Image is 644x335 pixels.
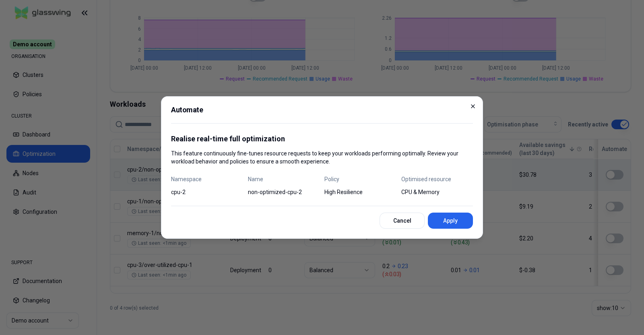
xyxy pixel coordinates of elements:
[248,175,320,183] span: Name
[171,133,473,145] p: Realise real-time full optimization
[401,175,473,183] span: Optimised resource
[401,188,473,196] span: CPU & Memory
[428,213,473,229] button: Apply
[380,213,425,229] button: Cancel
[248,188,320,196] span: non-optimized-cpu-2
[171,133,473,165] div: This feature continuously fine-tunes resource requests to keep your workloads performing optimall...
[171,188,243,196] span: cpu-2
[171,106,473,124] h2: Automate
[324,188,396,196] span: High Resilience
[171,175,243,183] span: Namespace
[324,175,396,183] span: Policy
